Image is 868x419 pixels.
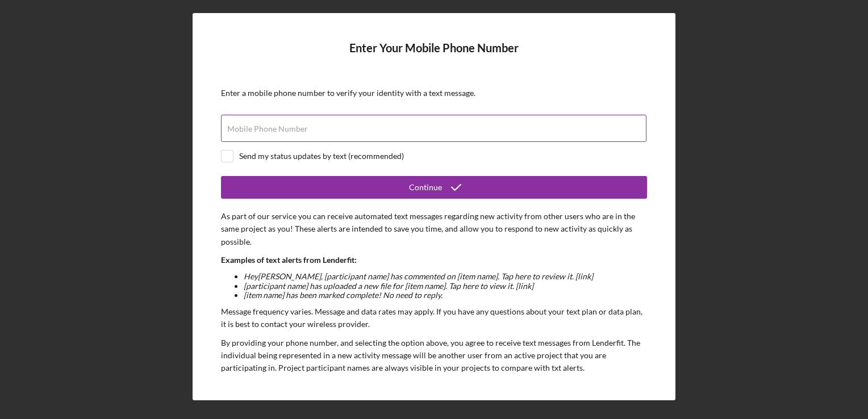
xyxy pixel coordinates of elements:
[239,152,404,161] div: Send my status updates by text (recommended)
[244,272,647,281] li: Hey [PERSON_NAME] , [participant name] has commented on [item name]. Tap here to review it. [link]
[409,176,442,199] div: Continue
[221,41,647,72] h4: Enter Your Mobile Phone Number
[221,89,647,98] div: Enter a mobile phone number to verify your identity with a text message.
[221,305,647,331] p: Message frequency varies. Message and data rates may apply. If you have any questions about your ...
[221,337,647,375] p: By providing your phone number, and selecting the option above, you agree to receive text message...
[244,282,647,291] li: [participant name] has uploaded a new file for [item name]. Tap here to view it. [link]
[221,210,647,248] p: As part of our service you can receive automated text messages regarding new activity from other ...
[221,176,647,199] button: Continue
[244,291,647,300] li: [item name] has been marked complete! No need to reply.
[227,124,308,133] label: Mobile Phone Number
[221,254,647,266] p: Examples of text alerts from Lenderfit:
